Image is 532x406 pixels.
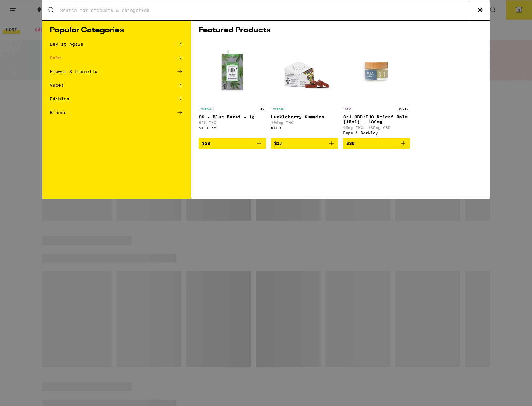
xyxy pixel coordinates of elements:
[259,106,266,111] p: 1g
[345,40,408,103] img: Papa & Barkley - 3:1 CBD:THC Releaf Balm (15ml) - 180mg
[199,114,266,119] p: OG - Blue Burst - 1g
[343,114,410,124] p: 3:1 CBD:THC Releaf Balm (15ml) - 180mg
[271,106,286,111] p: HYBRID
[50,97,69,101] div: Edibles
[50,27,184,34] h1: Popular Categories
[4,4,45,9] span: Hi. Need any help?
[50,109,184,116] a: Brands
[50,110,67,115] div: Brands
[343,126,410,130] p: 45mg THC: 135mg CBD
[199,138,266,149] button: Add to bag
[343,138,410,149] button: Add to bag
[199,126,266,130] div: STIIIZY
[50,42,83,46] div: Buy It Again
[50,83,64,87] div: Vapes
[50,69,97,74] div: Flower & Prerolls
[397,106,410,111] p: 0.18g
[50,54,184,62] a: Sale
[50,95,184,103] a: Edibles
[50,68,184,75] a: Flower & Prerolls
[199,106,214,111] p: HYBRID
[343,106,352,111] p: CBD
[271,138,338,149] button: Add to bag
[271,121,338,125] p: 100mg THC
[271,40,338,138] a: Open page for Huckleberry Gummies from WYLD
[271,114,338,119] p: Huckleberry Gummies
[343,40,410,138] a: Open page for 3:1 CBD:THC Releaf Balm (15ml) - 180mg from Papa & Barkley
[60,7,470,13] input: Search for products & categories
[343,131,410,135] div: Papa & Barkley
[50,81,184,89] a: Vapes
[50,40,184,48] a: Buy It Again
[274,141,282,146] span: $17
[199,40,266,138] a: Open page for OG - Blue Burst - 1g from STIIIZY
[273,40,336,103] img: WYLD - Huckleberry Gummies
[202,141,210,146] span: $28
[346,141,355,146] span: $30
[50,56,61,60] div: Sale
[199,27,482,34] h1: Featured Products
[271,126,338,130] div: WYLD
[201,40,264,103] img: STIIIZY - OG - Blue Burst - 1g
[199,121,266,125] p: 85% THC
